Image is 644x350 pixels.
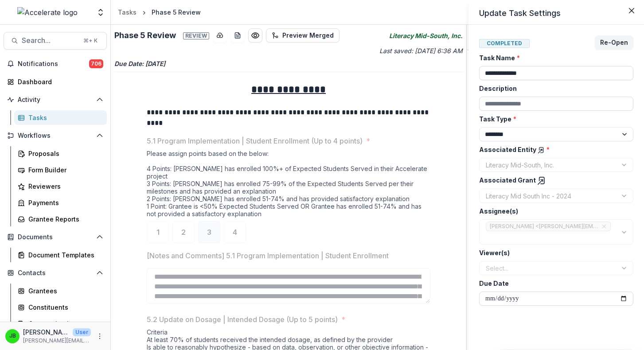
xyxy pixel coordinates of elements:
[479,248,628,257] label: Viewer(s)
[479,84,628,93] label: Description
[479,53,628,62] label: Task Name
[479,114,628,124] label: Task Type
[479,206,628,216] label: Assignee(s)
[479,175,628,185] label: Associated Grant
[595,35,633,50] button: Re-Open
[624,4,639,18] button: Close
[479,39,530,48] span: Completed
[479,145,628,154] label: Associated Entity
[479,279,628,288] label: Due Date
